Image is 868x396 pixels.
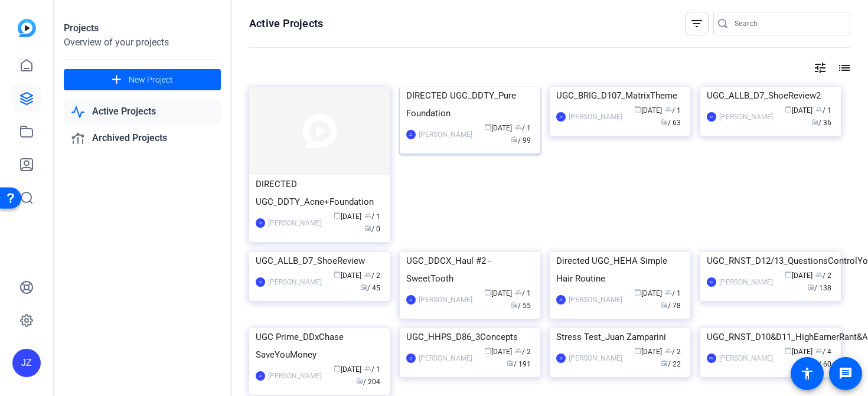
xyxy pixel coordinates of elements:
span: calendar_today [484,289,491,296]
div: UGC Prime_DDxChase SaveYouMoney [256,328,383,364]
a: Active Projects [64,100,221,124]
span: / 204 [356,378,380,386]
span: calendar_today [334,365,341,372]
div: JZ [256,371,265,381]
mat-icon: accessibility [800,366,814,381]
div: [PERSON_NAME] [569,294,622,306]
span: calendar_today [334,212,341,219]
span: [DATE] [785,348,812,356]
mat-icon: filter_list [690,17,704,31]
button: New Project [64,69,221,90]
span: radio [507,359,514,366]
div: DIRECTED UGC_DDTY_Acne+Foundation [256,175,383,211]
span: group [665,289,672,296]
span: radio [811,118,818,125]
span: calendar_today [484,123,491,130]
div: JZ [406,295,416,305]
span: group [364,271,371,278]
span: / 78 [661,302,681,310]
span: / 63 [661,119,681,127]
div: Overview of your projects [64,35,221,50]
span: radio [364,224,371,231]
div: UGC_ALLB_D7_ShoeReview2 [707,87,834,104]
span: group [665,347,672,354]
div: Directed UGC_HEHA Simple Hair Routine [556,252,684,287]
div: UGC_HHPS_D86_3Concepts [406,328,534,346]
input: Search [735,17,841,31]
span: / 2 [364,271,380,280]
div: Projects [64,21,221,35]
span: / 36 [811,119,831,127]
span: / 99 [511,136,531,145]
span: radio [356,377,363,384]
div: JZ [406,354,416,363]
mat-icon: message [838,366,853,381]
span: group [815,106,823,113]
span: / 1 [364,212,380,221]
span: calendar_today [785,271,792,278]
span: [DATE] [785,271,812,280]
span: calendar_today [484,347,491,354]
div: JZ [556,295,566,305]
span: calendar_today [785,106,792,113]
span: calendar_today [634,347,641,354]
span: calendar_today [634,106,641,113]
span: / 1 [364,365,380,374]
div: JZ [256,218,265,228]
span: group [364,365,371,372]
span: / 191 [507,360,531,368]
div: JZ [406,130,416,139]
span: / 2 [665,348,681,356]
div: [PERSON_NAME] [569,352,622,364]
div: Stress Test_Juan Zamparini [556,328,684,346]
div: [PERSON_NAME] [268,217,322,229]
span: radio [661,301,668,308]
span: [DATE] [484,289,512,297]
span: radio [661,359,668,366]
div: [PERSON_NAME] [268,276,322,288]
span: group [515,289,522,296]
div: [PERSON_NAME] [419,294,472,306]
span: group [815,271,823,278]
span: [DATE] [634,289,662,297]
span: / 1 [515,124,531,132]
span: / 2 [815,271,831,280]
div: UGC_BRIG_D107_MatrixTheme [556,87,684,104]
div: UGC_ALLB_D7_ShoeReview [256,252,383,270]
div: UGC_RNST_D12/13_QuestionsControlYourFutu [707,252,834,270]
span: [DATE] [484,124,512,132]
span: / 1 [515,289,531,297]
div: [PERSON_NAME] [569,111,622,123]
span: / 2 [515,348,531,356]
div: JZ [256,277,265,287]
span: [DATE] [634,348,662,356]
mat-icon: list [836,61,850,75]
span: [DATE] [334,365,361,374]
div: [PERSON_NAME] [419,352,472,364]
span: / 0 [364,225,380,233]
span: calendar_today [634,289,641,296]
span: radio [661,118,668,125]
span: [DATE] [484,348,512,356]
div: UGC_DDCX_Haul #2 - SweetTooth [406,252,534,287]
div: DIRECTED UGC_DDTY_Pure Foundation [406,87,534,122]
div: JZ [707,277,716,287]
span: / 1 [665,106,681,114]
div: [PERSON_NAME] [268,370,322,382]
span: / 4 [815,348,831,356]
span: / 55 [511,302,531,310]
span: radio [807,283,814,290]
span: calendar_today [334,271,341,278]
img: blue-gradient.svg [18,19,36,37]
span: group [815,347,823,354]
span: [DATE] [334,271,361,280]
span: / 1 [665,289,681,297]
div: JZ [12,349,41,377]
div: [PERSON_NAME] [719,111,773,123]
span: [DATE] [634,106,662,114]
div: [PERSON_NAME] [719,352,773,364]
div: [PERSON_NAME] [419,129,472,140]
h1: Active Projects [249,17,323,31]
span: group [665,106,672,113]
div: FN [707,354,716,363]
